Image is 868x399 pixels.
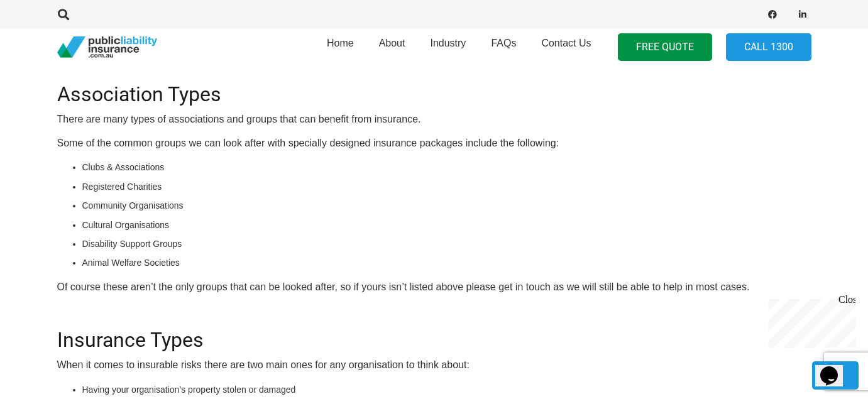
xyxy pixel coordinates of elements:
[82,256,811,270] li: Animal Welfare Societies
[82,237,811,251] li: Disability Support Groups
[82,160,811,174] li: Clubs & Associations
[815,349,855,386] iframe: chat widget
[5,5,87,91] div: Chat live with an agent now!Close
[82,180,811,194] li: Registered Charities
[529,25,603,70] a: Contact Us
[82,218,811,232] li: Cultural Organisations
[82,199,811,212] li: Community Organisations
[430,38,466,48] span: Industry
[764,294,855,347] iframe: chat widget
[366,25,418,70] a: About
[764,6,781,23] a: Facebook
[379,38,405,48] span: About
[314,25,366,70] a: Home
[57,313,811,352] h2: Insurance Types
[57,112,811,126] p: There are many types of associations and groups that can benefit from insurance.
[52,9,77,20] a: Search
[57,67,811,106] h2: Association Types
[478,25,529,70] a: FAQs
[726,33,811,62] a: Call 1300
[57,358,811,372] p: When it comes to insurable risks there are two main ones for any organisation to think about:
[794,6,811,23] a: LinkedIn
[57,136,811,150] p: Some of the common groups we can look after with specially designed insurance packages include th...
[327,38,354,48] span: Home
[57,280,811,294] p: Of course these aren’t the only groups that can be looked after, so if yours isn’t listed above p...
[541,38,591,48] span: Contact Us
[417,25,478,70] a: Industry
[491,38,516,48] span: FAQs
[618,33,712,62] a: FREE QUOTE
[57,36,157,58] a: pli_logotransparent
[82,383,811,396] li: Having your organisation’s property stolen or damaged
[812,361,859,390] a: Back to top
